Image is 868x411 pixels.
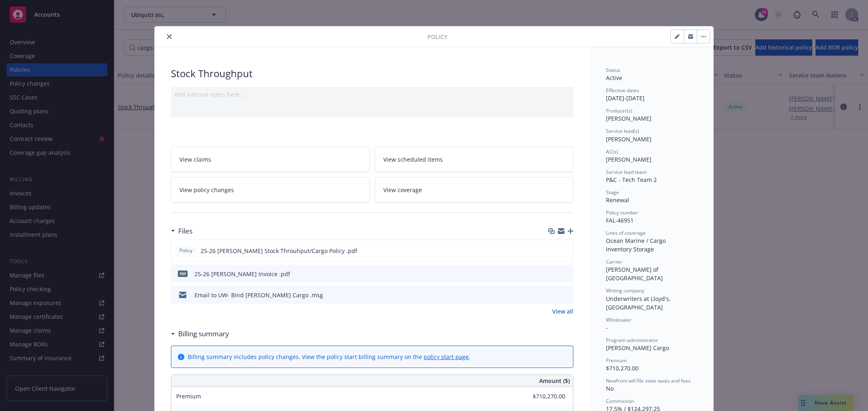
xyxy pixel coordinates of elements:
[606,216,634,224] span: FAL-46951
[201,247,357,255] span: 25-26 [PERSON_NAME] Stock Throuhput/Cargo Policy .pdf
[188,353,470,361] div: Billing summary includes policy changes. View the policy start billing summary on the .
[606,357,627,364] span: Premium
[606,189,619,196] span: Stage
[606,229,646,236] span: Lines of coverage
[539,376,570,385] span: Amount ($)
[383,186,422,194] span: View coverage
[375,177,574,203] a: View coverage
[606,135,652,143] span: [PERSON_NAME]
[383,155,443,164] span: View scheduled items
[606,148,618,155] span: AC(s)
[606,87,697,102] div: [DATE] - [DATE]
[424,353,469,361] a: policy start page
[606,344,669,352] span: [PERSON_NAME] Cargo
[606,266,663,282] span: [PERSON_NAME] of [GEOGRAPHIC_DATA]
[606,398,634,405] span: Commission
[178,226,192,236] h3: Files
[606,258,622,265] span: Carrier
[606,287,644,294] span: Writing company
[606,245,697,253] div: Inventory Storage
[606,176,657,184] span: P&C - Tech Team 2
[171,67,573,80] div: Stock Throughput
[179,155,211,164] span: View claims
[549,247,556,255] button: download file
[606,67,620,74] span: Status
[517,390,570,402] input: 0.00
[176,392,201,400] span: Premium
[171,147,370,172] a: View claims
[606,169,647,175] span: Service lead team
[171,329,229,339] div: Billing summary
[195,270,290,278] div: 25-26 [PERSON_NAME] Invoice .pdf
[606,74,622,82] span: Active
[606,316,632,323] span: Wholesaler
[606,377,691,384] span: Newfront will file state taxes and fees
[606,337,658,344] span: Program administrator
[550,291,556,299] button: download file
[606,128,639,134] span: Service lead(s)
[178,270,188,277] span: pdf
[606,156,652,163] span: [PERSON_NAME]
[606,87,639,94] span: Effective dates
[171,226,192,236] div: Files
[552,307,573,316] a: View all
[563,270,570,278] button: preview file
[606,196,629,204] span: Renewal
[606,236,697,245] div: Ocean Marine / Cargo
[606,115,652,122] span: [PERSON_NAME]
[195,291,323,299] div: Email to UW- Bind [PERSON_NAME] Cargo .msg
[164,32,174,41] button: close
[174,90,570,99] div: Add internal notes here...
[606,364,638,372] span: $710,270.00
[375,147,574,172] a: View scheduled items
[550,270,556,278] button: download file
[606,295,672,311] span: Underwriters at Lloyd's, [GEOGRAPHIC_DATA]
[179,186,234,194] span: View policy changes
[606,385,614,392] span: No
[171,177,370,203] a: View policy changes
[563,291,570,299] button: preview file
[606,324,608,331] span: -
[606,209,638,216] span: Policy number
[178,329,229,339] h3: Billing summary
[606,107,632,114] span: Producer(s)
[178,247,194,254] span: Policy
[427,32,447,41] span: Policy
[562,247,570,255] button: preview file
